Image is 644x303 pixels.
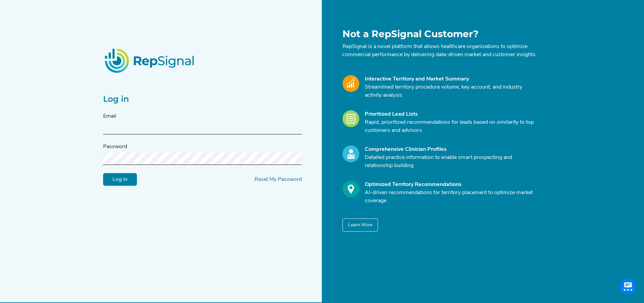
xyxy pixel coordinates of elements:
h2: Log in [103,94,302,104]
p: Rapid, prioritized recommendations for leads based on similarity to top customers and advisors [365,118,537,135]
div: Optimized Territory Recommendations [365,181,537,189]
a: Reset My Password [255,177,302,182]
img: RepSignalLogo.20539ed3.png [96,40,204,81]
img: Optimize_Icon.261f85db.svg [342,181,359,197]
input: Log in [103,173,137,186]
button: Learn More [342,218,378,232]
h1: Not a RepSignal Customer? [342,28,537,40]
p: Detailed practice information to enable smart prospecting and relationship building [365,154,537,170]
img: Profile_Icon.739e2aba.svg [342,145,359,162]
label: Password [103,143,127,151]
img: Market_Icon.a700a4ad.svg [342,75,359,92]
div: Prioritized Lead Lists [365,110,537,118]
p: RepSignal is a novel platform that allows healthcare organizations to optimize commercial perform... [342,43,537,59]
div: Comprehensive Clinician Profiles [365,145,537,154]
label: Email [103,112,116,120]
div: Interactive Territory and Market Summary [365,75,537,83]
p: Streamlined territory procedure volume, key account, and industry activity analysis [365,83,537,99]
p: AI-driven recommendations for territory placement to optimize market coverage [365,189,537,205]
img: Leads_Icon.28e8c528.svg [342,110,359,127]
